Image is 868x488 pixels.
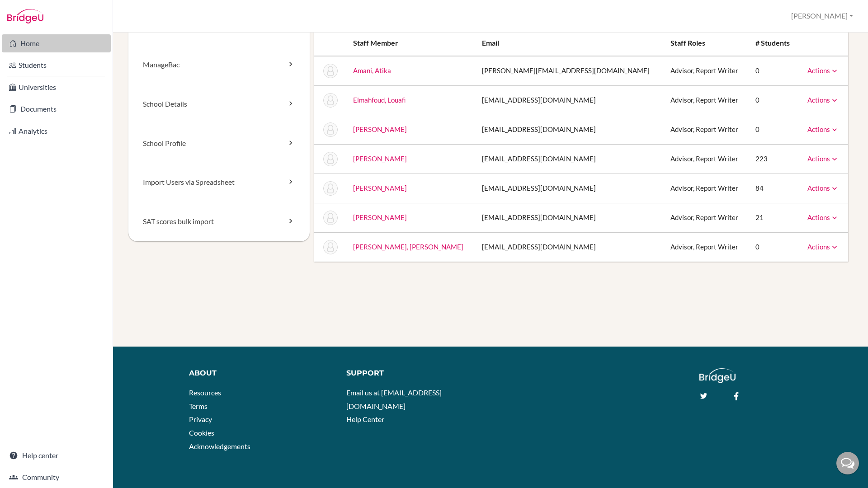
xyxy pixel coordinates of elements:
a: School Profile [128,124,310,163]
a: Documents [2,100,111,118]
td: 223 [748,144,799,174]
td: Advisor, Report Writer [663,232,748,262]
a: Acknowledgements [189,442,250,450]
a: Resources [189,388,221,397]
img: logo_white@2x-f4f0deed5e89b7ecb1c2cc34c3e3d731f90f0f143d5ea2071677605dd97b5244.png [699,368,736,383]
a: Actions [807,66,839,75]
td: 21 [748,203,799,232]
img: Atika Amani [323,64,338,78]
td: 0 [748,115,799,144]
td: [EMAIL_ADDRESS][DOMAIN_NAME] [475,115,663,144]
img: Rick Vanden Boom [323,240,338,254]
td: Advisor, Report Writer [663,85,748,115]
div: Support [346,368,482,379]
td: [EMAIL_ADDRESS][DOMAIN_NAME] [475,85,663,115]
th: # students [748,31,799,56]
a: Actions [807,96,839,104]
a: SAT scores bulk import [128,202,310,241]
a: Actions [807,125,839,133]
button: [PERSON_NAME] [787,8,857,24]
a: Cookies [189,428,214,437]
td: [EMAIL_ADDRESS][DOMAIN_NAME] [475,174,663,203]
a: [PERSON_NAME] [353,213,407,221]
a: Home [2,34,111,52]
td: [EMAIL_ADDRESS][DOMAIN_NAME] [475,232,663,262]
span: Help [21,6,39,14]
a: Email us at [EMAIL_ADDRESS][DOMAIN_NAME] [346,388,442,410]
td: Advisor, Report Writer [663,203,748,232]
td: [PERSON_NAME][EMAIL_ADDRESS][DOMAIN_NAME] [475,56,663,86]
a: Actions [807,243,839,251]
a: Actions [807,213,839,221]
td: Advisor, Report Writer [663,56,748,86]
a: Actions [807,184,839,192]
td: 0 [748,232,799,262]
a: [PERSON_NAME], [PERSON_NAME] [353,243,463,251]
div: About [189,368,333,379]
img: Louafi Elmahfoud [323,93,338,108]
a: Help center [2,446,111,465]
td: 84 [748,174,799,203]
a: Amani, Atika [353,66,391,75]
a: Community [2,468,111,486]
a: Terms [189,402,208,410]
a: [PERSON_NAME] [353,184,407,192]
td: Advisor, Report Writer [663,174,748,203]
th: Email [475,31,663,56]
th: Staff member [346,31,475,56]
a: Elmahfoud, Louafi [353,96,406,104]
img: Megan Neumeister [323,211,338,225]
a: Students [2,56,111,74]
th: Staff roles [663,31,748,56]
a: Actions [807,155,839,163]
a: Help Center [346,415,384,423]
a: [PERSON_NAME] [353,125,407,133]
td: 0 [748,85,799,115]
td: [EMAIL_ADDRESS][DOMAIN_NAME] [475,144,663,174]
img: Celena Gilbert [323,122,338,137]
td: [EMAIL_ADDRESS][DOMAIN_NAME] [475,203,663,232]
img: Bridge-U [7,9,43,23]
a: Universities [2,78,111,96]
a: [PERSON_NAME] [353,155,407,163]
a: ManageBac [128,45,310,84]
img: Olena Jackson [323,181,338,196]
a: Analytics [2,122,111,140]
a: Privacy [189,415,212,423]
td: Advisor, Report Writer [663,144,748,174]
a: School Details [128,84,310,124]
a: Import Users via Spreadsheet [128,163,310,202]
img: Rana Haroun [323,152,338,166]
td: Advisor, Report Writer [663,115,748,144]
td: 0 [748,56,799,86]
